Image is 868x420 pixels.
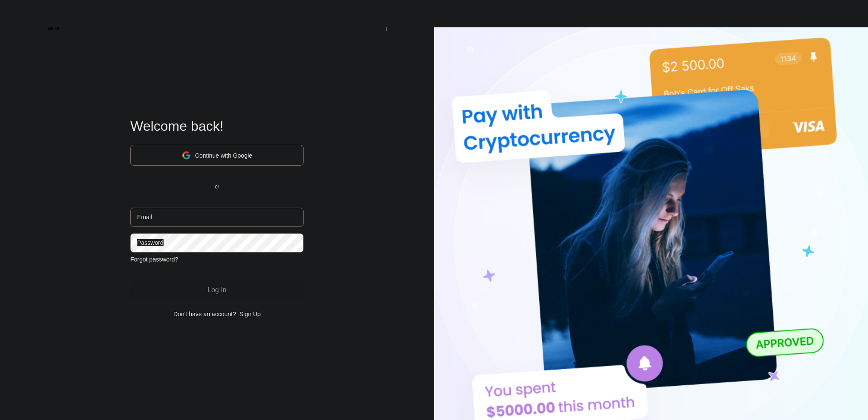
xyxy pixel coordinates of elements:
div: Forgot password? [130,256,178,263]
div: EN [386,15,412,31]
div: Don't have an account? [173,311,236,317]
div: Sign Up [236,311,261,317]
div: Continue with Google [130,145,304,166]
div: Welcome back! [130,118,304,134]
div: Password [137,239,163,246]
div: Log In [309,19,327,27]
div: EN [404,20,412,26]
div: Log In [298,15,338,31]
div: Sign Up [338,15,378,31]
div: Sign Up [240,311,261,317]
div: Sign Up [346,19,369,27]
div: or [215,184,219,190]
div: Email [137,214,152,220]
div: Continue with Google [195,152,252,159]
